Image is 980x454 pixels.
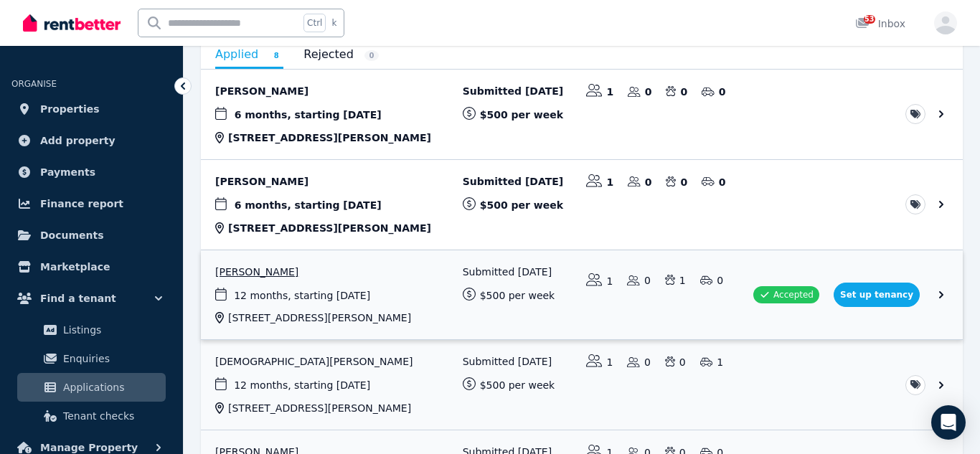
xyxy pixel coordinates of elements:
div: Inbox [855,16,905,31]
span: 8 [269,50,283,61]
a: Applied [215,42,283,69]
a: Enquiries [17,344,166,373]
span: Ctrl [303,14,326,32]
span: 53 [864,15,875,24]
a: View application: Nicaella Macalalad [201,250,963,340]
a: Properties [11,95,171,123]
span: Marketplace [40,258,110,275]
a: Marketplace [11,252,171,281]
span: Find a tenant [40,290,116,307]
span: Payments [40,164,95,181]
a: Tenant checks [17,402,166,430]
a: View application: Tomas Monk [201,70,963,159]
span: Tenant checks [63,407,160,425]
span: Applications [63,379,160,396]
span: Properties [40,100,100,118]
a: Add property [11,126,171,155]
div: Open Intercom Messenger [931,405,966,440]
a: Finance report [11,189,171,218]
img: RentBetter [23,12,121,34]
span: Listings [63,321,160,339]
button: Find a tenant [11,284,171,313]
a: View application: Audrey Keating [201,160,963,250]
a: View application: Kristen Zinghini [201,340,963,430]
a: Payments [11,158,171,186]
span: 0 [364,50,379,61]
span: Documents [40,227,104,244]
span: Enquiries [63,350,160,367]
span: Add property [40,132,116,149]
span: k [331,17,336,29]
a: Rejected [303,42,379,67]
a: Applications [17,373,166,402]
a: Documents [11,221,171,250]
a: Listings [17,316,166,344]
span: ORGANISE [11,79,57,89]
span: Finance report [40,195,123,212]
